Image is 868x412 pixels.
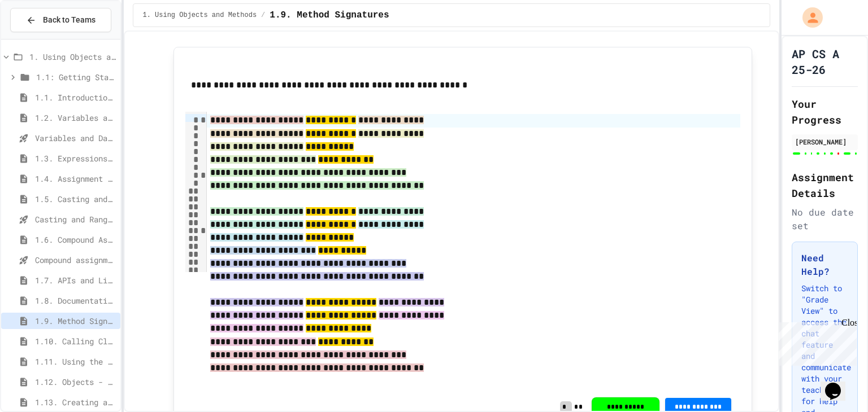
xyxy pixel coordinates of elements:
span: 1.9. Method Signatures [270,8,389,22]
h2: Your Progress [792,96,858,128]
span: Variables and Data Types - Quiz [35,132,116,144]
iframe: chat widget [821,367,857,401]
span: 1.12. Objects - Instances of Classes [35,376,116,388]
span: 1.2. Variables and Data Types [35,112,116,124]
span: / [261,11,265,20]
div: Chat with us now!Close [5,5,78,72]
button: Back to Teams [10,8,111,32]
span: 1.1. Introduction to Algorithms, Programming, and Compilers [35,91,116,103]
iframe: chat widget [774,318,857,366]
span: 1. Using Objects and Methods [142,11,257,20]
span: Casting and Ranges of variables - Quiz [35,213,116,225]
span: 1.5. Casting and Ranges of Values [35,193,116,205]
span: 1.10. Calling Class Methods [35,335,116,347]
div: No due date set [792,205,858,233]
span: 1.11. Using the Math Class [35,356,116,367]
span: 1.9. Method Signatures [35,315,116,327]
span: 1.7. APIs and Libraries [35,274,116,286]
div: [PERSON_NAME] [795,137,854,147]
span: 1.3. Expressions and Output [New] [35,152,116,164]
h1: AP CS A 25-26 [792,46,858,77]
span: 1.6. Compound Assignment Operators [35,234,116,246]
span: Compound assignment operators - Quiz [35,254,116,266]
h3: Need Help? [801,251,848,278]
span: 1. Using Objects and Methods [29,51,116,63]
span: 1.8. Documentation with Comments and Preconditions [35,295,116,306]
div: My Account [791,5,826,30]
span: 1.1: Getting Started [36,71,116,83]
span: 1.4. Assignment and Input [35,173,116,185]
span: 1.13. Creating and Initializing Objects: Constructors [35,396,116,408]
h2: Assignment Details [792,169,858,201]
span: Back to Teams [43,14,96,26]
